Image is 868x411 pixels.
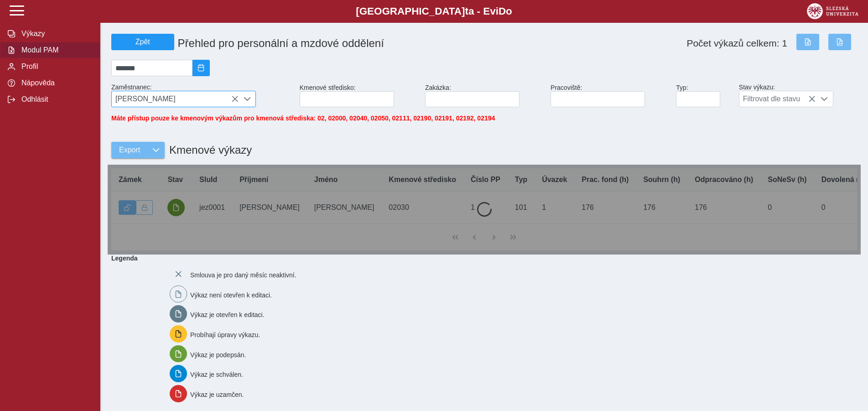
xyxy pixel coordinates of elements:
span: Výkaz je otevřen k editaci. [190,311,265,318]
span: t [465,5,468,17]
span: Výkazy [19,30,93,38]
h1: Kmenové výkazy [165,139,252,161]
button: Zpět [111,34,174,50]
button: 2025/09 [192,60,210,76]
span: Profil [19,62,93,71]
span: Nápověda [19,79,93,87]
div: Stav výkazu: [735,80,861,111]
div: Zakázka: [421,80,547,111]
b: [GEOGRAPHIC_DATA] a - Evi [27,5,841,17]
span: Odhlásit [19,95,93,104]
span: Máte přístup pouze ke kmenovým výkazům pro kmenová střediska: 02, 02000, 02040, 02050, 02111, 021... [111,114,495,122]
div: Zaměstnanec: [108,80,296,111]
span: Export [119,146,140,154]
span: D [499,5,506,17]
span: Filtrovat dle stavu [739,91,816,107]
span: Zpět [115,38,170,46]
span: Výkaz je schválen. [190,371,243,378]
span: Výkaz je podepsán. [190,351,246,358]
b: Legenda [108,251,853,265]
img: logo_web_su.png [807,3,858,19]
button: Export do PDF [828,34,851,50]
h1: Přehled pro personální a mzdové oddělení [174,33,551,53]
span: Probíhají úpravy výkazu. [190,331,260,338]
span: [PERSON_NAME] [112,91,239,107]
span: Počet výkazů celkem: 1 [686,38,787,49]
span: Smlouva je pro daný měsíc neaktivní. [190,271,296,279]
span: Modul PAM [19,46,93,54]
div: Pracoviště: [547,80,672,111]
div: Typ: [672,80,735,111]
span: Výkaz je uzamčen. [190,391,244,398]
button: Export do Excelu [796,34,819,50]
span: o [506,5,512,17]
span: Výkaz není otevřen k editaci. [190,291,272,298]
div: Kmenové středisko: [296,80,421,111]
button: Export [111,142,147,158]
